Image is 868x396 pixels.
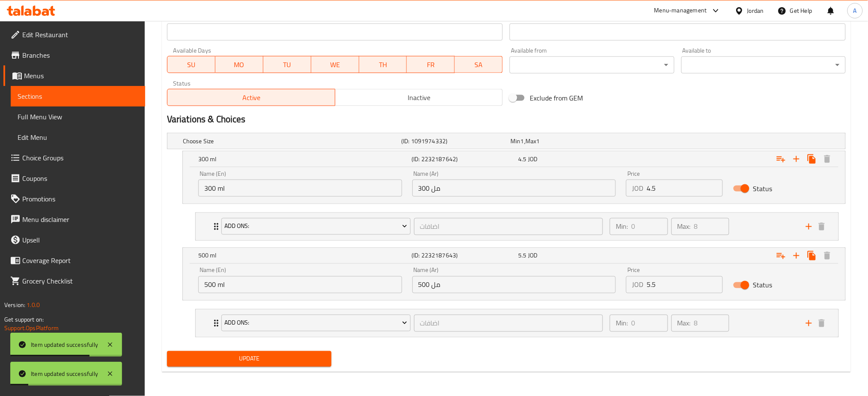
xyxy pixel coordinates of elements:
span: Sections [18,91,138,101]
span: Exclude from GEM [530,93,583,103]
input: Enter name En [198,180,402,197]
p: Max: [677,318,691,328]
div: Expand [196,310,838,337]
li: Expand [188,306,846,341]
button: Delete 500 ml [820,248,835,263]
button: Inactive [335,89,503,106]
span: Full Menu View [18,112,138,122]
span: Status [753,280,773,290]
button: SU [167,56,215,73]
span: TH [363,59,404,71]
span: Min [510,136,520,147]
span: Upsell [22,235,138,245]
div: Expand [196,213,838,240]
a: Menu disclaimer [3,209,145,230]
span: TU [267,59,308,71]
button: SA [455,56,503,73]
div: Expand [183,248,845,263]
a: Sections [11,86,145,106]
span: Update [174,354,325,364]
p: Max: [677,222,691,232]
button: Add new choice [789,248,804,263]
p: JOD [632,280,643,290]
button: FR [407,56,455,73]
span: Add ons: [224,318,407,328]
div: Expand [183,151,845,167]
a: Full Menu View [11,106,145,127]
button: Add ons: [221,218,411,235]
div: Jordan [747,6,764,15]
button: MO [215,56,263,73]
p: JOD [632,183,643,193]
a: Edit Menu [11,127,145,148]
button: add [802,220,815,233]
div: ​ [510,56,674,74]
div: , [510,137,616,145]
span: Coverage Report [22,255,138,266]
h5: 300 ml [198,155,408,163]
span: A [853,6,857,15]
span: FR [410,59,451,71]
span: WE [315,59,356,71]
li: Expand [188,209,846,244]
span: Coupons [22,173,138,183]
span: Grocery Checklist [22,276,138,286]
span: 1 [537,136,540,147]
button: Active [167,89,335,106]
span: 1 [521,136,524,147]
span: Add ons: [224,221,407,232]
a: Edit Restaurant [3,24,145,45]
a: Support.OpsPlatform [4,322,59,334]
button: Add choice group [773,248,789,263]
span: 5.5 [518,250,526,261]
a: Grocery Checklist [3,271,145,291]
a: Upsell [3,230,145,250]
button: Clone new choice [804,248,820,263]
h2: Variations & Choices [167,113,846,126]
h5: Choose Size [183,137,398,145]
span: Inactive [339,92,500,104]
a: Menus [3,65,145,86]
button: delete [815,317,828,330]
a: Coupons [3,168,145,189]
input: Please enter price [647,180,723,197]
button: Update [167,351,331,367]
span: Branches [22,50,138,60]
p: Min: [616,318,628,328]
div: Menu-management [654,6,707,16]
span: Menus [24,71,138,81]
div: Expand [167,133,845,149]
a: Promotions [3,189,145,209]
span: JOD [528,154,537,165]
span: Edit Restaurant [22,30,138,40]
input: Enter name Ar [412,180,616,197]
span: Status [753,183,773,194]
div: Item updated successfully [31,369,98,378]
span: Choice Groups [22,153,138,163]
button: add [802,317,815,330]
span: Version: [4,299,25,310]
span: 1.0.0 [27,299,40,310]
a: Choice Groups [3,148,145,168]
span: MO [219,59,260,71]
span: Active [171,92,332,104]
h5: (ID: 2232187643) [412,251,515,260]
p: Min: [616,222,628,232]
button: delete [815,220,828,233]
button: Clone new choice [804,151,820,167]
h5: 500 ml [198,251,408,260]
span: Max [525,136,536,147]
div: Item updated successfully [31,340,98,349]
h5: (ID: 1091974332) [401,137,507,145]
input: Enter name En [198,276,402,293]
input: Please enter price [647,276,723,293]
span: Get support on: [4,314,44,325]
button: WE [311,56,359,73]
span: SU [171,59,212,71]
div: ​ [681,56,846,74]
span: Promotions [22,194,138,204]
button: Add new choice [789,151,804,167]
span: 4.5 [518,154,526,165]
input: Enter name Ar [412,276,616,293]
span: JOD [528,250,537,261]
